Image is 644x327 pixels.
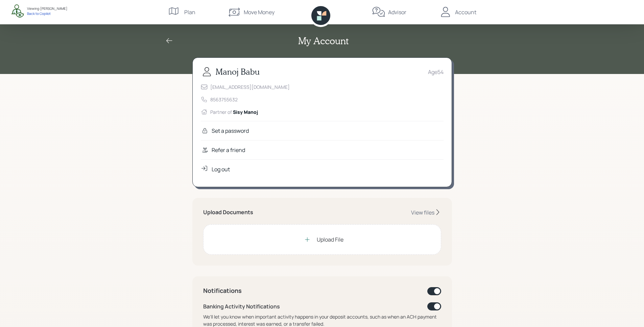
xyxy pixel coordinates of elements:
[203,209,253,216] h5: Upload Documents
[216,67,260,77] h3: Manoj Babu
[203,287,242,295] h4: Notifications
[388,8,406,16] div: Advisor
[428,68,444,76] div: Age 54
[212,165,230,173] div: Log out
[298,35,349,47] h2: My Account
[210,96,238,103] div: 8563755632
[317,235,343,244] div: Upload File
[411,209,434,216] div: View files
[210,83,290,91] div: [EMAIL_ADDRESS][DOMAIN_NAME]
[203,302,280,310] div: Banking Activity Notifications
[244,8,275,16] div: Move Money
[27,11,67,16] div: Back to Copilot
[27,6,67,11] div: Viewing: [PERSON_NAME]
[455,8,476,16] div: Account
[210,108,258,116] div: Partner of
[184,8,195,16] div: Plan
[212,146,245,154] div: Refer a friend
[233,109,258,115] span: Sisy Manoj
[212,127,249,135] div: Set a password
